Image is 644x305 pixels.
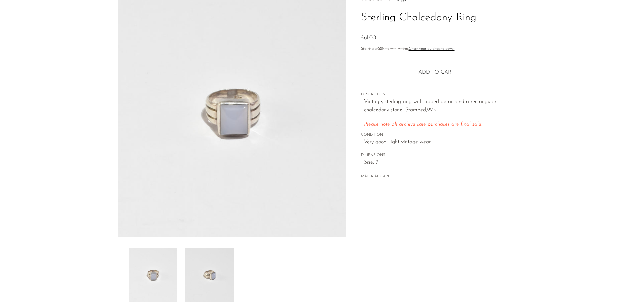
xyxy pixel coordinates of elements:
span: Add to cart [418,70,454,75]
img: Sterling Chalcedony Ring [129,248,177,302]
span: DIMENSIONS [361,152,512,158]
em: 925. [427,107,437,113]
button: Add to cart [361,64,512,81]
a: Check your purchasing power - Learn more about Affirm Financing (opens in modal) [409,47,455,51]
p: Vintage, sterling ring with ribbed detail and a rectangular chalcedony stone. Stamped, [364,98,512,115]
img: Sterling Chalcedony Ring [185,248,234,302]
button: MATERIAL CARE [361,174,390,179]
span: CONDITION [361,132,512,138]
p: Starting at /mo with Affirm. [361,46,512,52]
span: Size: 7 [364,158,512,167]
span: £61.00 [361,35,376,41]
span: Please note all archive sale purchases are final sale. [364,122,482,127]
span: DESCRIPTION [361,92,512,98]
span: $21 [378,47,383,51]
h1: Sterling Chalcedony Ring [361,9,512,26]
span: Very good; light vintage wear. [364,138,512,147]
